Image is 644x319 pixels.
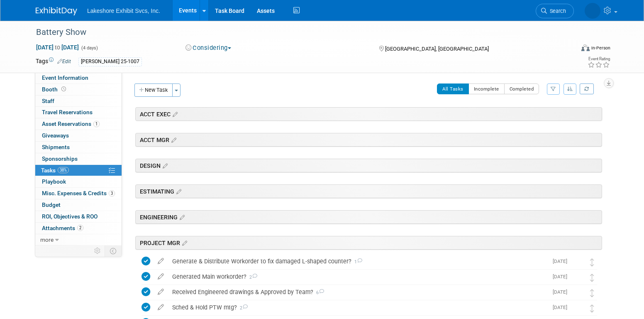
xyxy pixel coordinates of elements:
[135,184,602,198] div: ESTIMATING
[42,155,78,162] span: Sponsorships
[385,46,489,52] span: [GEOGRAPHIC_DATA], [GEOGRAPHIC_DATA]
[168,270,548,284] div: Generated Main workorder?
[57,59,71,64] a: Edit
[35,211,122,222] a: ROI, Objectives & ROO
[504,83,539,94] button: Completed
[525,43,610,56] div: Event Format
[154,273,168,280] a: edit
[591,45,610,51] div: In-Person
[571,287,582,298] img: MICHELLE MOYA
[547,8,566,14] span: Search
[169,135,176,144] a: Edit sections
[35,72,122,83] a: Event Information
[35,223,122,234] a: Attachments2
[42,225,83,231] span: Attachments
[41,167,69,174] span: Tasks
[536,4,574,18] a: Search
[588,57,610,61] div: Event Rating
[134,83,173,97] button: New Task
[42,120,100,127] span: Asset Reservations
[58,167,69,173] span: 38%
[313,290,324,295] span: 6
[77,225,83,231] span: 2
[109,190,115,196] span: 3
[174,187,181,195] a: Edit sections
[178,213,185,221] a: Edit sections
[590,304,594,312] i: Move task
[183,44,234,52] button: Considering
[580,83,594,94] a: Refresh
[135,133,602,147] div: ACCT MGR
[35,188,122,199] a: Misc. Expenses & Credits3
[468,83,505,94] button: Incomplete
[35,153,122,164] a: Sponsorships
[33,25,561,40] div: Battery Show
[571,257,582,267] img: MICHELLE MOYA
[93,121,100,127] span: 1
[42,190,115,196] span: Misc. Expenses & Credits
[161,161,168,169] a: Edit sections
[78,57,142,66] div: [PERSON_NAME] 25-1007
[35,96,122,107] a: Staff
[35,118,122,130] a: Asset Reservations1
[553,258,571,264] span: [DATE]
[90,245,105,256] td: Personalize Event Tab Strip
[351,259,362,265] span: 1
[42,86,68,93] span: Booth
[35,199,122,211] a: Budget
[42,178,66,185] span: Playbook
[42,74,88,81] span: Event Information
[168,300,548,314] div: Sched & Hold PTW mtg?
[154,288,168,296] a: edit
[36,7,77,15] img: ExhibitDay
[590,289,594,297] i: Move task
[35,165,122,176] a: Tasks38%
[60,86,68,92] span: Booth not reserved yet
[246,275,257,280] span: 2
[180,238,187,247] a: Edit sections
[40,236,54,243] span: more
[437,83,469,94] button: All Tasks
[135,107,602,121] div: ACCT EXEC
[42,201,61,208] span: Budget
[171,110,178,118] a: Edit sections
[581,44,590,51] img: Format-Inperson.png
[42,98,54,104] span: Staff
[154,304,168,311] a: edit
[35,107,122,118] a: Travel Reservations
[42,144,70,150] span: Shipments
[154,258,168,265] a: edit
[36,57,71,66] td: Tags
[35,176,122,187] a: Playbook
[168,254,548,268] div: Generate & Distribute Workorder to fix damaged L-shaped counter?
[135,236,602,250] div: PROJECT MGR
[105,245,122,256] td: Toggle Event Tabs
[571,272,582,283] img: MICHELLE MOYA
[237,305,248,311] span: 2
[36,44,79,51] span: [DATE] [DATE]
[168,285,548,299] div: Received Engineered drawings & Approved by Team?
[590,258,594,266] i: Move task
[135,210,602,224] div: ENGINEERING
[571,303,582,314] img: MICHELLE MOYA
[35,142,122,153] a: Shipments
[87,7,160,14] span: Lakeshore Exhibit Svcs, Inc.
[80,45,98,51] span: (4 days)
[35,130,122,141] a: Giveaways
[553,289,571,295] span: [DATE]
[42,213,98,220] span: ROI, Objectives & ROO
[42,109,93,115] span: Travel Reservations
[35,84,122,95] a: Booth
[553,274,571,280] span: [DATE]
[590,274,594,282] i: Move task
[42,132,69,139] span: Giveaways
[135,159,602,172] div: DESIGN
[54,44,61,51] span: to
[585,3,600,19] img: MICHELLE MOYA
[553,304,571,310] span: [DATE]
[35,234,122,245] a: more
